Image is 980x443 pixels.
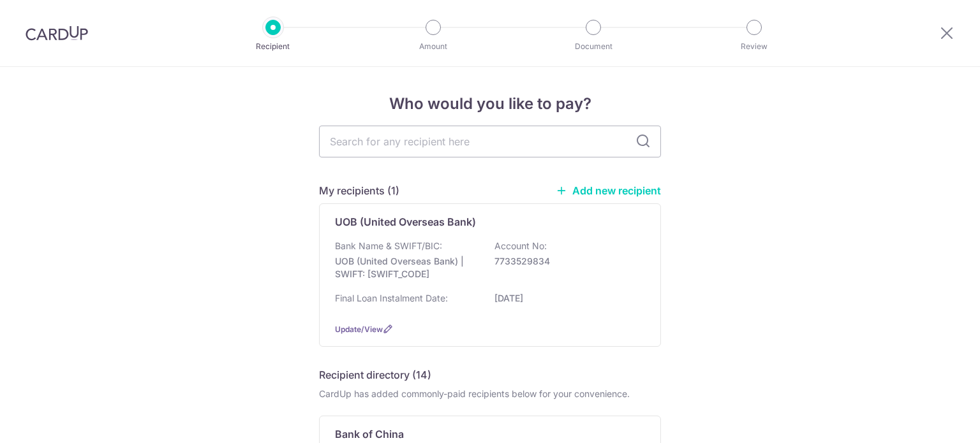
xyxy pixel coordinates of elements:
p: Bank Name & SWIFT/BIC: [335,240,442,252]
a: Add new recipient [556,184,661,197]
a: Update/View [335,324,383,334]
p: Recipient [226,40,320,53]
p: Account No: [494,240,547,252]
input: Search for any recipient here [319,126,661,157]
h4: Who would you like to pay? [319,92,661,115]
p: Amount [386,40,480,53]
p: UOB (United Overseas Bank) [335,214,476,229]
p: UOB (United Overseas Bank) | SWIFT: [SWIFT_CODE] [335,255,478,280]
p: Document [546,40,641,53]
p: Bank of China [335,426,404,442]
p: [DATE] [494,292,637,305]
p: 7733529834 [494,255,637,268]
h5: Recipient directory (14) [319,367,431,382]
p: Final Loan Instalment Date: [335,292,448,305]
div: CardUp has added commonly-paid recipients below for your convenience. [319,388,661,400]
img: CardUp [26,25,88,41]
h5: My recipients (1) [319,183,399,198]
iframe: Opens a widget where you can find more information [898,405,967,437]
p: Review [707,40,801,53]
